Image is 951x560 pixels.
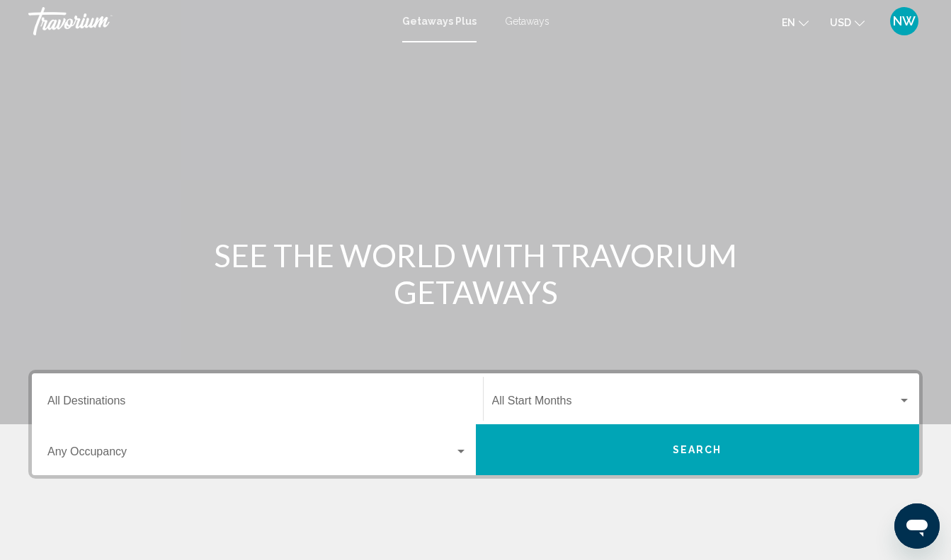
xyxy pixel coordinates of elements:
a: Getaways [505,16,549,27]
span: en [782,17,795,28]
span: Search [673,445,722,456]
span: NW [893,14,916,28]
div: Search widget [32,373,919,475]
button: User Menu [886,6,923,36]
iframe: Button to launch messaging window [894,503,940,549]
span: USD [830,17,851,28]
button: Search [476,424,920,475]
h1: SEE THE WORLD WITH TRAVORIUM GETAWAYS [210,237,741,310]
a: Travorium [28,7,388,35]
a: Getaways Plus [402,16,477,27]
button: Change currency [830,12,865,33]
button: Change language [782,12,809,33]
